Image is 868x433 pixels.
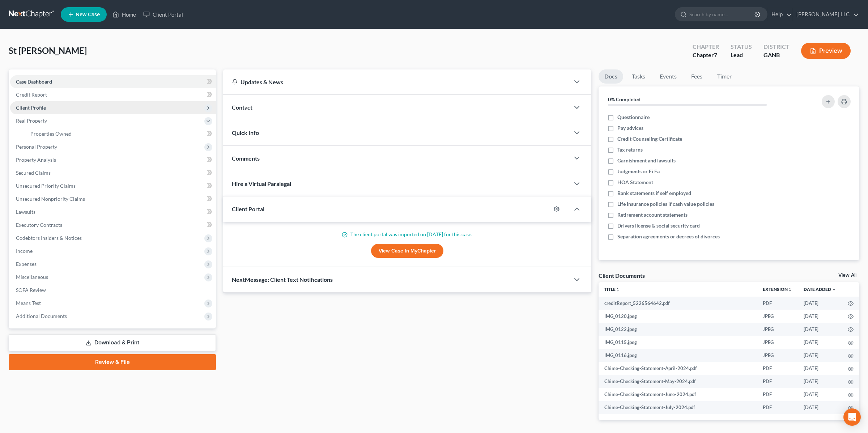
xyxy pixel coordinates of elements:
[757,401,798,414] td: PDF
[843,408,861,426] div: Open Intercom Messenger
[371,244,443,258] a: View Case in MyChapter
[599,336,757,349] td: IMG_0115.jpeg
[16,105,46,111] span: Client Profile
[599,272,645,279] div: Client Documents
[30,131,72,137] span: Properties Owned
[757,297,798,310] td: PDF
[617,168,660,175] span: Judgments or Fi Fa
[731,51,752,59] div: Lead
[16,209,35,215] span: Lawsuits
[832,288,836,292] i: expand_more
[232,104,252,111] span: Contact
[711,69,737,84] a: Timer
[599,388,757,401] td: Chime-Checking-Statement-June-2024.pdf
[798,336,842,349] td: [DATE]
[617,146,643,153] span: Tax returns
[16,235,82,241] span: Codebtors Insiders & Notices
[16,157,56,163] span: Property Analysis
[599,362,757,375] td: Chime-Checking-Statement-April-2024.pdf
[16,274,48,280] span: Miscellaneous
[763,286,792,292] a: Extensionunfold_more
[604,286,620,292] a: Titleunfold_more
[693,51,719,59] div: Chapter
[804,286,836,292] a: Date Added expand_more
[599,349,757,362] td: IMG_0116.jpeg
[9,334,216,351] a: Download & Print
[798,362,842,375] td: [DATE]
[768,8,792,21] a: Help
[16,144,57,150] span: Personal Property
[616,288,620,292] i: unfold_more
[798,375,842,388] td: [DATE]
[617,190,691,197] span: Bank statements if self employed
[232,180,291,187] span: Hire a Virtual Paralegal
[109,8,140,21] a: Home
[16,287,46,293] span: SOFA Review
[16,222,62,228] span: Executory Contracts
[617,211,688,218] span: Retirement account statements
[763,51,790,59] div: GANB
[16,92,47,98] span: Credit Report
[617,222,700,229] span: Drivers license & social security card
[10,218,216,232] a: Executory Contracts
[798,388,842,401] td: [DATE]
[654,69,682,84] a: Events
[599,323,757,336] td: IMG_0122.jpeg
[617,179,653,186] span: HOA Statement
[798,349,842,362] td: [DATE]
[757,388,798,401] td: PDF
[798,297,842,310] td: [DATE]
[16,78,52,85] span: Case Dashboard
[693,43,719,51] div: Chapter
[10,75,216,88] a: Case Dashboard
[140,8,187,21] a: Client Portal
[16,248,33,254] span: Income
[689,8,756,21] input: Search by name...
[10,179,216,192] a: Unsecured Priority Claims
[757,362,798,375] td: PDF
[599,375,757,388] td: Chime-Checking-Statement-May-2024.pdf
[10,166,216,179] a: Secured Claims
[232,205,264,212] span: Client Portal
[617,124,643,132] span: Pay advices
[838,273,856,278] a: View All
[617,200,714,208] span: Life insurance policies if cash value policies
[16,170,51,176] span: Secured Claims
[617,157,676,164] span: Garnishment and lawsuits
[763,43,790,51] div: District
[232,155,260,162] span: Comments
[16,261,37,267] span: Expenses
[9,45,87,56] span: St [PERSON_NAME]
[599,69,623,84] a: Docs
[232,276,333,283] span: NextMessage: Client Text Notifications
[76,12,100,17] span: New Case
[608,96,641,102] strong: 0% Completed
[10,284,216,297] a: SOFA Review
[10,205,216,218] a: Lawsuits
[16,183,76,189] span: Unsecured Priority Claims
[757,310,798,323] td: JPEG
[10,153,216,166] a: Property Analysis
[617,114,650,121] span: Questionnaire
[801,43,851,59] button: Preview
[25,127,216,140] a: Properties Owned
[757,375,798,388] td: PDF
[757,349,798,362] td: JPEG
[599,401,757,414] td: Chime-Checking-Statement-July-2024.pdf
[232,231,583,238] p: The client portal was imported on [DATE] for this case.
[232,78,561,86] div: Updates & News
[626,69,651,84] a: Tasks
[9,354,216,370] a: Review & File
[16,196,85,202] span: Unsecured Nonpriority Claims
[788,288,792,292] i: unfold_more
[757,336,798,349] td: JPEG
[757,323,798,336] td: JPEG
[16,313,67,319] span: Additional Documents
[798,323,842,336] td: [DATE]
[599,310,757,323] td: IMG_0120.jpeg
[617,233,720,240] span: Separation agreements or decrees of divorces
[599,297,757,310] td: creditReport_5226564642.pdf
[798,310,842,323] td: [DATE]
[16,300,41,306] span: Means Test
[731,43,752,51] div: Status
